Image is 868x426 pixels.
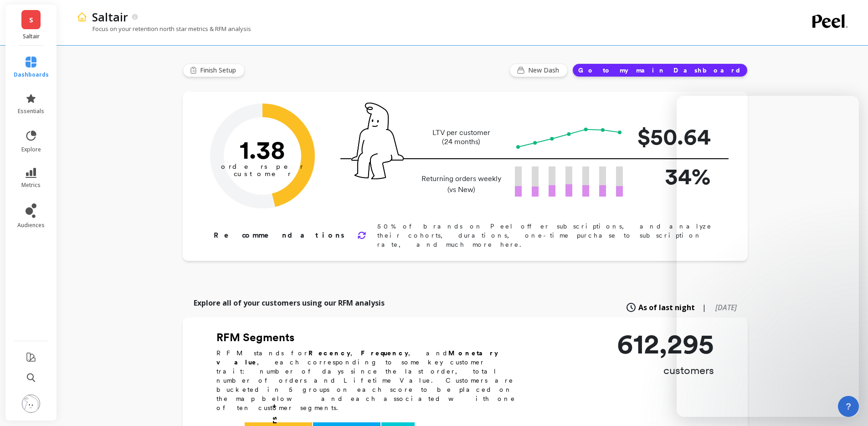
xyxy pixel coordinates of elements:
[221,162,304,171] tspan: orders per
[194,297,385,308] p: Explore all of your customers using our RFM analysis
[14,71,49,78] span: dashboards
[308,349,350,357] b: Recency
[637,119,710,154] p: $50.64
[233,170,291,178] tspan: customer
[361,349,408,357] b: Frequency
[638,302,695,313] span: As of last night
[183,63,245,77] button: Finish Setup
[29,15,33,25] span: S
[21,182,41,189] span: metrics
[22,395,40,413] img: profile picture
[351,103,404,179] img: pal seatted on line
[17,222,45,229] span: audiences
[377,222,719,249] p: 50% of brands on Peel offer subscriptions, and analyze their cohorts, durations, one-time purchas...
[419,173,504,195] p: Returning orders weekly (vs New)
[617,330,714,358] p: 612,295
[216,348,526,412] p: RFM stands for , , and , each corresponding to some key customer trait: number of days since the ...
[92,9,128,25] p: Saltair
[637,159,710,193] p: 34%
[677,96,859,417] iframe: Intercom live chat
[214,230,346,241] p: Recommendations
[15,33,48,40] p: Saltair
[617,363,714,378] p: customers
[419,128,504,146] p: LTV per customer (24 months)
[21,146,41,153] span: explore
[240,135,285,165] text: 1.38
[216,330,526,345] h2: RFM Segments
[77,11,87,22] img: header icon
[572,63,748,77] button: Go to my main Dashboard
[200,66,239,75] span: Finish Setup
[509,63,568,77] button: New Dash
[18,108,44,115] span: essentials
[528,66,562,75] span: New Dash
[77,25,251,33] p: Focus on your retention north star metrics & RFM analysis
